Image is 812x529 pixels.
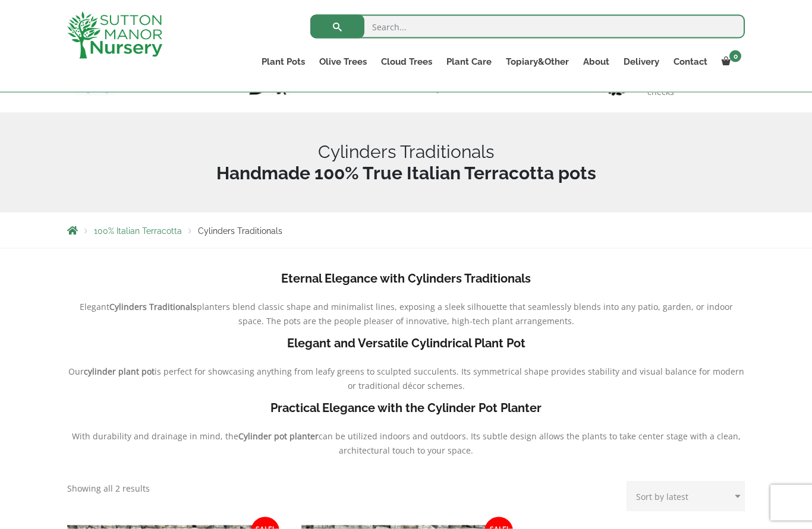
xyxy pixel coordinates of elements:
b: Elegant and Versatile Cylindrical Plant Pot [287,336,525,350]
b: Eternal Elegance with Cylinders Traditionals [281,271,531,286]
select: Shop order [627,482,745,511]
input: Search... [310,15,745,39]
a: Delivery [616,53,666,70]
span: planters blend classic shape and minimalist lines, exposing a sleek silhouette that seamlessly bl... [197,301,733,327]
a: 0 [715,53,745,70]
span: Cylinders Traditionals [198,226,282,236]
span: is perfect for showcasing anything from leafy greens to sculpted succulents. Its symmetrical shap... [155,366,744,391]
span: can be utilized indoors and outdoors. Its subtle design allows the plants to take center stage wi... [319,430,741,456]
a: Topiary&Other [499,53,576,70]
a: About [576,53,616,70]
a: Plant Pots [254,53,312,70]
img: logo [67,12,162,59]
span: 0 [729,50,741,62]
b: Cylinders Traditionals [109,301,197,312]
b: Cylinder pot planter [238,430,319,442]
b: cylinder plant pot [84,366,155,377]
span: With durability and drainage in mind, the [72,430,238,442]
a: Contact [666,53,715,70]
a: Cloud Trees [374,53,439,70]
nav: Breadcrumbs [67,226,745,235]
a: 100% Italian Terracotta [94,226,182,236]
a: Plant Care [439,53,499,70]
b: Practical Elegance with the Cylinder Pot Planter [270,401,542,415]
span: Elegant [80,301,109,312]
span: Our [68,366,84,377]
h1: Cylinders Traditionals [67,141,745,184]
a: Olive Trees [312,53,374,70]
p: Showing all 2 results [67,482,150,496]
